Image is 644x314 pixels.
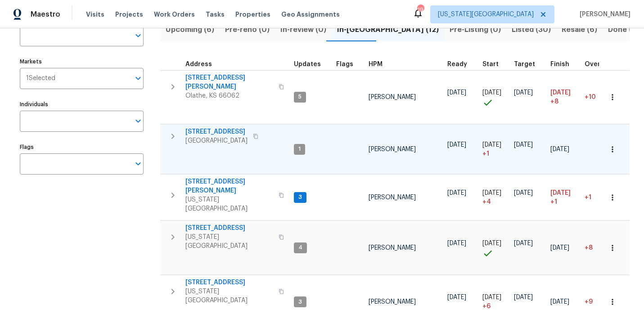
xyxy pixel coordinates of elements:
td: Project started 4 days late [479,175,510,220]
span: +10 [585,94,596,100]
span: Upcoming (6) [166,23,214,36]
td: Project started on time [479,221,510,275]
span: [DATE] [514,142,533,148]
span: [DATE] [482,142,501,148]
span: [DATE] [514,294,533,301]
span: +8 [550,97,558,106]
span: [DATE] [482,294,501,301]
span: [DATE] [514,90,533,96]
span: [STREET_ADDRESS] [185,127,248,136]
div: Earliest renovation start date (first business day after COE or Checkout) [447,61,475,67]
span: [DATE] [550,245,569,251]
span: [DATE] [482,90,501,96]
span: Finish [550,61,569,67]
span: Flags [336,61,353,67]
td: 8 day(s) past target finish date [581,221,620,275]
span: +1 [585,194,591,201]
span: [DATE] [447,190,466,196]
span: +8 [585,245,593,251]
span: Visits [86,10,104,19]
div: Days past target finish date [585,61,616,67]
div: 19 [417,5,423,14]
span: Resale (6) [562,23,597,36]
span: + 1 [482,149,489,158]
span: [PERSON_NAME] [369,194,416,201]
span: [PERSON_NAME] [369,245,416,251]
span: [DATE] [482,240,501,247]
span: Pre-Listing (0) [450,23,501,36]
span: [STREET_ADDRESS][PERSON_NAME] [185,73,273,91]
span: Pre-reno (0) [225,23,270,36]
td: Scheduled to finish 1 day(s) late [547,175,581,220]
span: Updates [294,61,321,67]
span: 1 Selected [26,75,55,82]
span: [DATE] [482,190,501,196]
span: [DATE] [550,299,569,305]
label: Flags [20,144,144,150]
span: [PERSON_NAME] [369,94,416,100]
button: Open [132,157,144,170]
span: [PERSON_NAME] [369,299,416,305]
span: [US_STATE][GEOGRAPHIC_DATA] [185,195,273,213]
td: 10 day(s) past target finish date [581,70,620,124]
td: 1 day(s) past target finish date [581,175,620,220]
span: [GEOGRAPHIC_DATA] [185,136,248,145]
button: Open [132,115,144,127]
span: [STREET_ADDRESS] [185,224,273,233]
span: Olathe, KS 66062 [185,91,273,100]
span: [DATE] [550,90,571,96]
span: [STREET_ADDRESS][PERSON_NAME] [185,177,273,195]
span: [DATE] [514,240,533,247]
label: Markets [20,59,144,64]
span: Maestro [31,10,60,19]
label: Individuals [20,102,144,107]
span: [STREET_ADDRESS] [185,278,273,287]
span: +1 [550,197,557,206]
span: + 4 [482,197,491,206]
span: [DATE] [514,190,533,196]
div: Target renovation project end date [514,61,543,67]
span: Properties [235,10,270,19]
div: Projected renovation finish date [550,61,577,67]
span: Projects [115,10,143,19]
div: Actual renovation start date [482,61,507,67]
span: +9 [585,299,593,305]
span: [US_STATE][GEOGRAPHIC_DATA] [185,233,273,251]
span: 3 [295,298,306,306]
span: Geo Assignments [281,10,340,19]
span: 4 [295,244,306,251]
span: [US_STATE][GEOGRAPHIC_DATA] [185,287,273,305]
span: + 6 [482,302,491,311]
span: Address [185,61,212,67]
span: [DATE] [447,294,466,301]
span: Work Orders [154,10,195,19]
span: Listed (30) [512,23,551,36]
span: [DATE] [550,190,571,196]
span: Start [482,61,499,67]
span: HPM [369,61,383,67]
button: Open [132,72,144,85]
span: Overall [585,61,608,67]
span: [DATE] [447,142,466,148]
span: 5 [295,93,305,101]
span: [PERSON_NAME] [576,10,630,19]
td: Project started 1 days late [479,125,510,174]
span: 3 [295,193,306,201]
span: Target [514,61,535,67]
span: Tasks [206,11,225,18]
td: Project started on time [479,70,510,124]
td: Scheduled to finish 8 day(s) late [547,70,581,124]
span: [US_STATE][GEOGRAPHIC_DATA] [438,10,534,19]
span: Ready [447,61,467,67]
span: [DATE] [447,240,466,247]
span: [DATE] [550,146,569,153]
span: [DATE] [447,90,466,96]
span: In-[GEOGRAPHIC_DATA] (12) [337,23,439,36]
button: Open [132,29,144,42]
span: [PERSON_NAME] [369,146,416,153]
span: 1 [295,145,304,153]
span: In-review (0) [280,23,326,36]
